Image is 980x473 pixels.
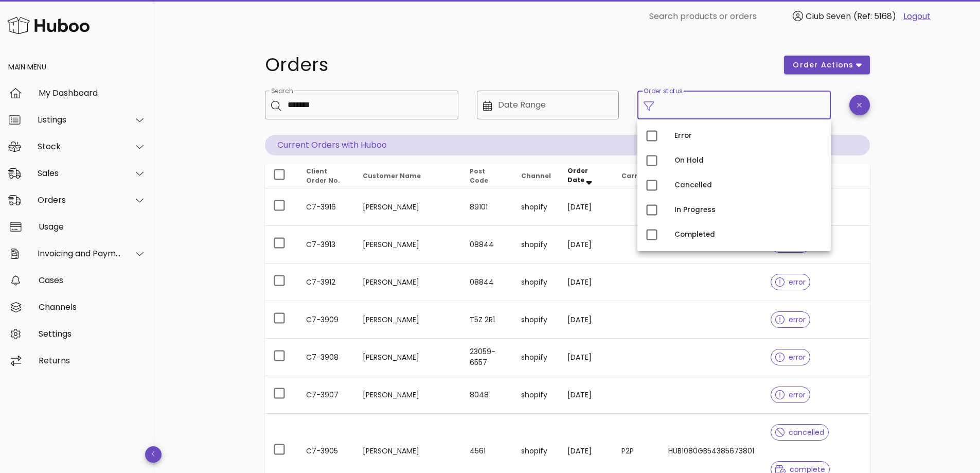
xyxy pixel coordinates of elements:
[354,339,461,376] td: [PERSON_NAME]
[39,329,146,339] div: Settings
[298,264,355,301] td: C7-3912
[306,167,340,185] span: Client Order No.
[461,226,513,264] td: 08844
[298,339,355,376] td: C7-3908
[271,87,293,95] label: Search
[559,188,613,226] td: [DATE]
[559,301,613,339] td: [DATE]
[775,466,825,473] span: complete
[265,56,772,74] h1: Orders
[853,10,896,22] span: (Ref: 5168)
[674,231,823,239] div: Completed
[559,339,613,376] td: [DATE]
[298,188,355,226] td: C7-3916
[461,376,513,414] td: 8048
[674,156,823,165] div: On Hold
[775,429,824,436] span: cancelled
[567,166,588,184] span: Order Date
[363,171,421,180] span: Customer Name
[354,188,461,226] td: [PERSON_NAME]
[39,302,146,312] div: Channels
[298,301,355,339] td: C7-3909
[38,168,121,178] div: Sales
[354,226,461,264] td: [PERSON_NAME]
[354,164,461,188] th: Customer Name
[461,188,513,226] td: 89101
[354,376,461,414] td: [PERSON_NAME]
[39,275,146,285] div: Cases
[513,226,559,264] td: shopify
[38,195,121,205] div: Orders
[559,226,613,264] td: [DATE]
[674,132,823,140] div: Error
[513,301,559,339] td: shopify
[38,142,121,151] div: Stock
[792,60,854,71] span: order actions
[775,354,806,361] span: error
[513,339,559,376] td: shopify
[38,249,121,258] div: Invoicing and Payments
[38,115,121,125] div: Listings
[298,164,355,188] th: Client Order No.
[461,264,513,301] td: 08844
[775,316,806,323] span: error
[265,135,870,155] p: Current Orders with Huboo
[354,301,461,339] td: [PERSON_NAME]
[513,188,559,226] td: shopify
[674,181,823,189] div: Cancelled
[39,356,146,365] div: Returns
[470,167,488,185] span: Post Code
[298,376,355,414] td: C7-3907
[806,10,851,22] span: Club Seven
[461,339,513,376] td: 23059-6557
[7,14,90,37] img: Huboo Logo
[784,56,869,74] button: order actions
[644,87,682,95] label: Order status
[775,391,806,398] span: error
[613,164,660,188] th: Carrier
[513,264,559,301] td: shopify
[39,222,146,232] div: Usage
[559,376,613,414] td: [DATE]
[513,164,559,188] th: Channel
[461,164,513,188] th: Post Code
[298,226,355,264] td: C7-3913
[39,88,146,98] div: My Dashboard
[559,264,613,301] td: [DATE]
[621,171,647,180] span: Carrier
[903,10,931,23] a: Logout
[775,278,806,286] span: error
[513,376,559,414] td: shopify
[521,171,551,180] span: Channel
[674,206,823,214] div: In Progress
[354,264,461,301] td: [PERSON_NAME]
[559,164,613,188] th: Order Date: Sorted descending. Activate to remove sorting.
[461,301,513,339] td: T5Z 2R1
